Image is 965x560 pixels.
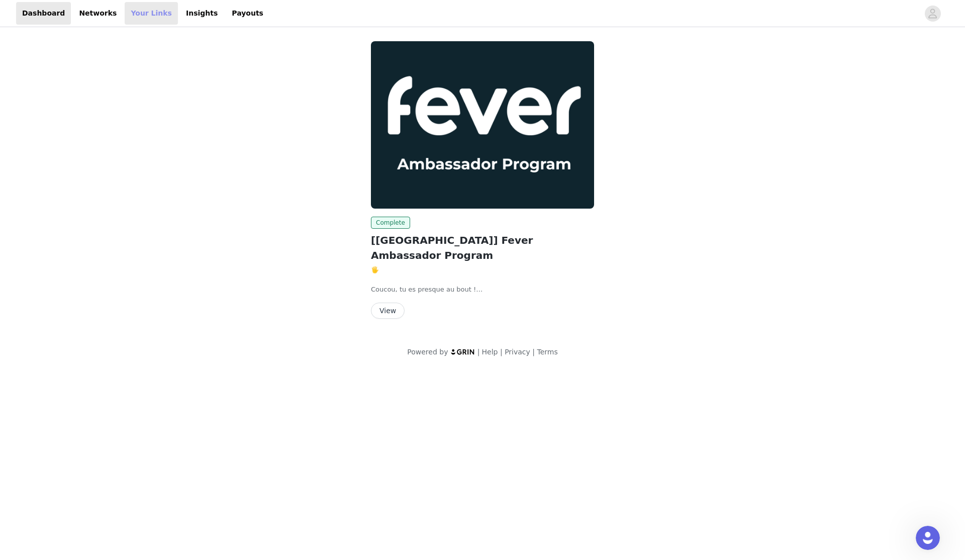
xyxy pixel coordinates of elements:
[450,348,475,355] img: logo
[226,2,269,25] a: Payouts
[482,348,498,356] a: Help
[916,526,940,550] iframe: Intercom live chat
[532,348,535,356] span: |
[125,2,178,25] a: Your Links
[180,2,224,25] a: Insights
[73,2,123,25] a: Networks
[371,41,594,209] img: Fever Ambassadors
[505,348,530,356] a: Privacy
[371,303,405,319] button: View
[928,6,937,22] div: avatar
[16,2,71,25] a: Dashboard
[537,348,557,356] a: Terms
[371,285,594,295] p: Coucou, tu es presque au bout !
[407,348,448,356] span: Powered by
[477,348,480,356] span: |
[371,307,405,315] a: View
[500,348,503,356] span: |
[371,217,410,229] span: Complete
[371,265,594,275] p: 🖐️
[371,233,594,263] h2: [[GEOGRAPHIC_DATA]] Fever Ambassador Program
